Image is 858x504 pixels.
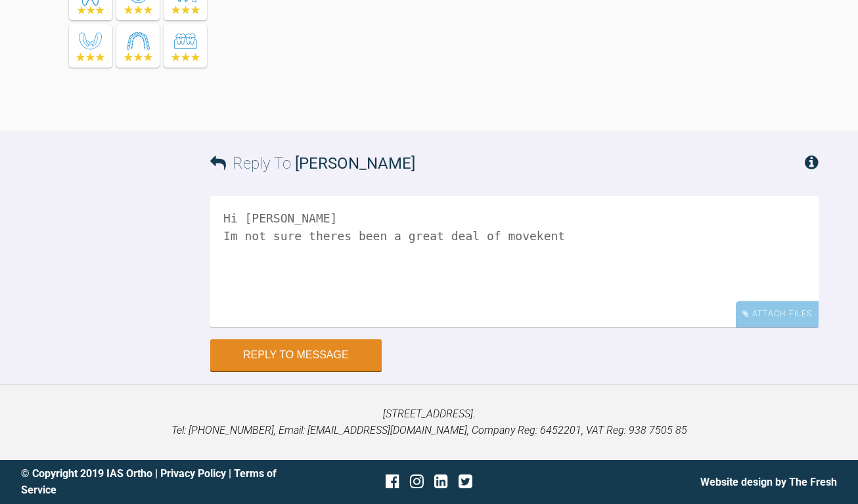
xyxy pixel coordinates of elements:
a: Website design by The Fresh [700,476,837,488]
textarea: Hi [PERSON_NAME] Im not sure theres been a great deal of movekent [210,196,819,327]
button: Reply to Message [210,339,382,371]
div: © Copyright 2019 IAS Ortho | | [21,465,293,499]
h3: Reply To [210,151,415,176]
p: [STREET_ADDRESS]. Tel: [PHONE_NUMBER], Email: [EMAIL_ADDRESS][DOMAIN_NAME], Company Reg: 6452201,... [21,406,837,439]
a: Privacy Policy [160,467,226,480]
span: [PERSON_NAME] [295,154,415,173]
div: Attach Files [736,301,819,327]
